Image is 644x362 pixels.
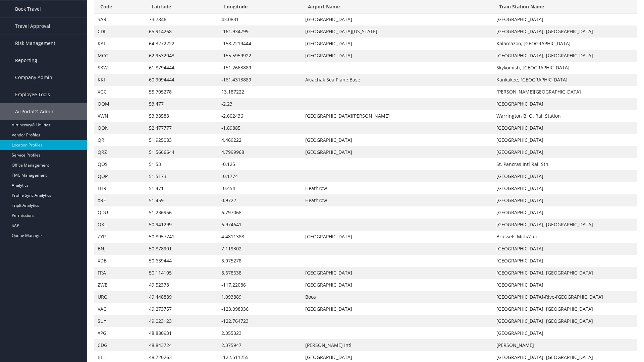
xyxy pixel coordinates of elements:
[493,122,637,134] td: [GEOGRAPHIC_DATA]
[218,13,302,25] td: 43.0831
[146,50,218,62] td: 62.9532043
[218,146,302,158] td: 4.7999968
[493,146,637,158] td: [GEOGRAPHIC_DATA]
[146,98,218,110] td: 53.477
[493,291,637,303] td: [GEOGRAPHIC_DATA]-Rive-[GEOGRAPHIC_DATA]
[146,279,218,291] td: 49.52378
[146,267,218,279] td: 50.114105
[493,0,637,13] th: Train Station Name: activate to sort column ascending
[218,194,302,206] td: 0.9722
[146,170,218,182] td: 51.5173
[146,182,218,194] td: 51.471
[302,231,493,243] td: [GEOGRAPHIC_DATA]
[146,243,218,255] td: 50.878901
[94,219,146,231] td: QKL
[94,206,146,219] td: QDU
[493,62,637,74] td: Skykomish, [GEOGRAPHIC_DATA]
[146,13,218,25] td: 73.7846
[94,243,146,255] td: BNJ
[218,315,302,327] td: -122.764723
[146,339,218,351] td: 48.843724
[218,255,302,267] td: 3.075278
[146,231,218,243] td: 50.8957741
[146,86,218,98] td: 55.705278
[493,25,637,38] td: [GEOGRAPHIC_DATA], [GEOGRAPHIC_DATA]
[218,62,302,74] td: -151.2663889
[218,50,302,62] td: -155.5959922
[15,18,50,35] span: Travel Approval
[493,50,637,62] td: [GEOGRAPHIC_DATA], [GEOGRAPHIC_DATA]
[218,25,302,38] td: -161.934799
[493,243,637,255] td: [GEOGRAPHIC_DATA]
[302,291,493,303] td: Boos
[302,279,493,291] td: [GEOGRAPHIC_DATA]
[94,74,146,86] td: KKI
[94,86,146,98] td: XGC
[146,158,218,170] td: 51.53
[302,50,493,62] td: [GEOGRAPHIC_DATA]
[493,206,637,219] td: [GEOGRAPHIC_DATA]
[302,146,493,158] td: [GEOGRAPHIC_DATA]
[493,182,637,194] td: [GEOGRAPHIC_DATA]
[146,255,218,267] td: 50.639444
[94,303,146,315] td: VAC
[218,134,302,146] td: 4.469222
[493,13,637,25] td: [GEOGRAPHIC_DATA]
[94,194,146,206] td: XRE
[302,303,493,315] td: [GEOGRAPHIC_DATA]
[302,38,493,50] td: [GEOGRAPHIC_DATA]
[493,327,637,339] td: [GEOGRAPHIC_DATA]
[302,182,493,194] td: Heathrow
[218,231,302,243] td: 4.4811388
[146,146,218,158] td: 51.5666644
[493,194,637,206] td: [GEOGRAPHIC_DATA]
[94,279,146,291] td: ZWE
[146,25,218,38] td: 65.914268
[302,13,493,25] td: [GEOGRAPHIC_DATA]
[218,158,302,170] td: -0.125
[493,170,637,182] td: [GEOGRAPHIC_DATA]
[94,146,146,158] td: QRZ
[218,291,302,303] td: 1.093889
[146,315,218,327] td: 49.023123
[146,219,218,231] td: 50.941299
[218,0,302,13] th: Longitude: activate to sort column ascending
[146,327,218,339] td: 48.880931
[302,0,493,13] th: Airport Name: activate to sort column ascending
[94,122,146,134] td: QQN
[302,110,493,122] td: [GEOGRAPHIC_DATA][PERSON_NAME]
[94,13,146,25] td: SAR
[493,255,637,267] td: [GEOGRAPHIC_DATA]
[493,74,637,86] td: Kankakee, [GEOGRAPHIC_DATA]
[94,255,146,267] td: XDB
[94,315,146,327] td: SUY
[94,50,146,62] td: MCG
[218,243,302,255] td: 7.119302
[94,182,146,194] td: LHR
[493,38,637,50] td: Kalamazoo, [GEOGRAPHIC_DATA]
[94,170,146,182] td: QQP
[94,25,146,38] td: CDL
[94,0,146,13] th: Code: activate to sort column ascending
[15,1,41,17] span: Book Travel
[15,35,55,52] span: Risk Management
[302,194,493,206] td: Heathrow
[302,267,493,279] td: [GEOGRAPHIC_DATA]
[302,134,493,146] td: [GEOGRAPHIC_DATA]
[218,98,302,110] td: -2.23
[218,267,302,279] td: 8.678638
[94,110,146,122] td: XWN
[15,69,52,86] span: Company Admin
[493,279,637,291] td: [GEOGRAPHIC_DATA]
[94,291,146,303] td: URO
[493,315,637,327] td: [GEOGRAPHIC_DATA], [GEOGRAPHIC_DATA]
[218,74,302,86] td: -161.4313889
[94,134,146,146] td: QRH
[218,170,302,182] td: -0.1774
[493,219,637,231] td: [GEOGRAPHIC_DATA], [GEOGRAPHIC_DATA]
[218,38,302,50] td: -158.7219444
[146,303,218,315] td: 49.273757
[493,267,637,279] td: [GEOGRAPHIC_DATA], [GEOGRAPHIC_DATA]
[493,231,637,243] td: Brussels Midi/Zuid
[146,194,218,206] td: 51.459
